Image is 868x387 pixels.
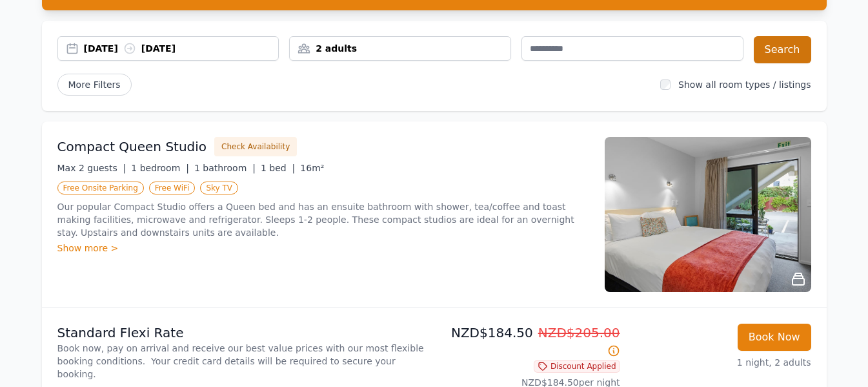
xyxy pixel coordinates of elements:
p: 1 night, 2 adults [631,356,811,369]
span: NZD$205.00 [538,325,620,340]
span: More Filters [57,74,132,96]
span: 16m² [300,163,324,173]
span: Discount Applied [534,360,620,373]
span: Free Onsite Parking [57,182,144,194]
span: Max 2 guests | [57,163,126,173]
p: Our popular Compact Studio offers a Queen bed and has an ensuite bathroom with shower, tea/coffee... [57,200,589,239]
p: NZD$184.50 [439,324,620,360]
button: Search [754,36,811,63]
label: Show all room types / listings [678,79,811,90]
h3: Compact Queen Studio [57,138,207,156]
button: Book Now [738,324,811,351]
p: Book now, pay on arrival and receive our best value prices with our most flexible booking conditi... [57,342,429,381]
span: 1 bed | [261,163,295,173]
div: Show more > [57,242,589,255]
span: Sky TV [200,182,238,194]
span: 1 bedroom | [131,163,189,173]
div: [DATE] [DATE] [84,42,279,55]
p: Standard Flexi Rate [57,324,429,342]
div: 2 adults [290,42,510,55]
span: 1 bathroom | [194,163,256,173]
button: Check Availability [214,137,297,156]
span: Free WiFi [149,182,196,194]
